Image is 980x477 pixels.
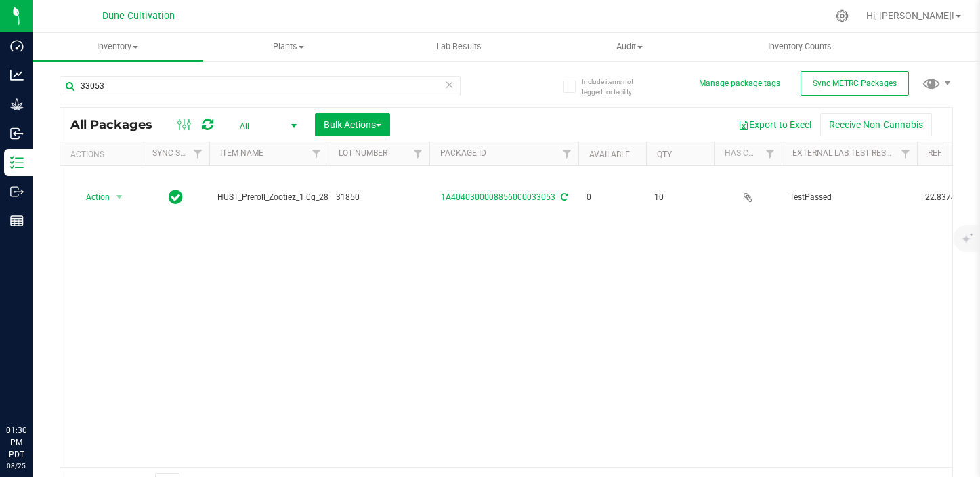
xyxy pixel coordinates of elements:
[699,78,780,89] button: Manage package tags
[74,188,110,207] span: Action
[336,191,421,204] span: 31850
[70,117,166,132] span: All Packages
[204,41,373,53] span: Plants
[792,148,899,158] a: External Lab Test Result
[102,10,175,22] span: Dune Cultivation
[407,142,429,165] a: Filter
[305,142,328,165] a: Filter
[33,41,203,53] span: Inventory
[440,148,486,158] a: Package ID
[544,33,715,61] a: Audit
[790,191,909,204] span: TestPassed
[587,191,638,204] span: 0
[589,150,630,159] a: Available
[729,113,820,136] button: Export to Excel
[556,142,578,165] a: Filter
[559,192,568,202] span: Sync from Compliance System
[14,369,54,409] iframe: Resource center
[10,185,24,199] inline-svg: Outbound
[339,148,387,158] a: Lot Number
[374,33,545,61] a: Lab Results
[187,142,209,165] a: Filter
[866,10,954,21] span: Hi, [PERSON_NAME]!
[10,127,24,140] inline-svg: Inbound
[70,150,136,159] div: Actions
[10,68,24,82] inline-svg: Analytics
[10,156,24,169] inline-svg: Inventory
[324,119,381,130] span: Bulk Actions
[418,41,500,53] span: Lab Results
[315,113,390,136] button: Bulk Actions
[714,142,782,166] th: Has COA
[217,191,362,204] span: HUST_Preroll_Zootiez_1.0g_28pk_28.0g
[169,188,183,207] span: In Sync
[6,424,26,461] p: 01:30 PM PDT
[834,9,851,22] div: Manage settings
[33,33,203,61] a: Inventory
[111,188,128,207] span: select
[654,191,706,204] span: 10
[759,142,782,165] a: Filter
[813,79,897,88] span: Sync METRC Packages
[10,98,24,111] inline-svg: Grow
[715,33,885,61] a: Inventory Counts
[895,142,917,165] a: Filter
[545,41,714,53] span: Audit
[657,150,672,159] a: Qty
[801,71,909,96] button: Sync METRC Packages
[10,214,24,228] inline-svg: Reports
[441,192,555,202] a: 1A4040300008856000033053
[6,461,26,471] p: 08/25
[220,148,263,158] a: Item Name
[582,77,649,97] span: Include items not tagged for facility
[820,113,932,136] button: Receive Non-Cannabis
[203,33,374,61] a: Plants
[60,76,461,96] input: Search Package ID, Item Name, SKU, Lot or Part Number...
[152,148,205,158] a: Sync Status
[445,76,454,94] span: Clear
[10,39,24,53] inline-svg: Dashboard
[750,41,850,53] span: Inventory Counts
